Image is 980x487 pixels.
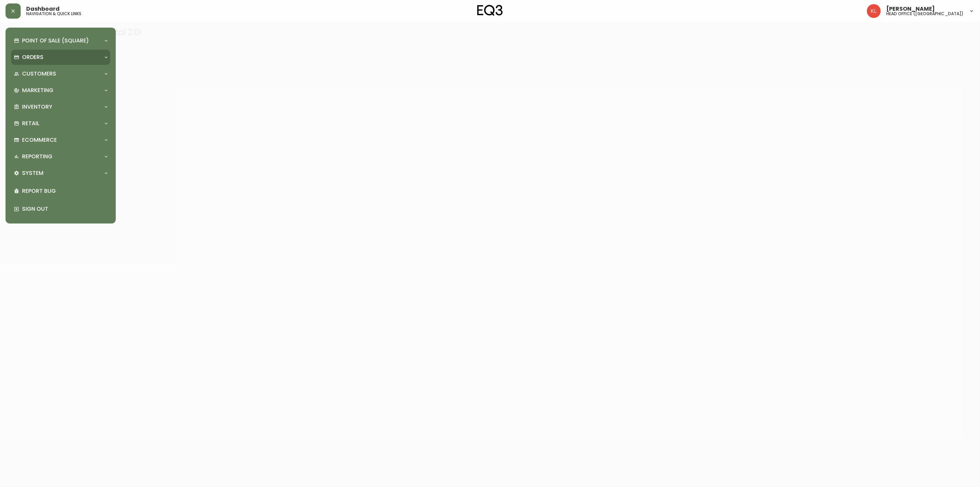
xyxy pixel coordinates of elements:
p: Orders [22,53,43,61]
div: Sign Out [11,200,110,218]
p: Sign Out [22,205,108,213]
div: Point of Sale (Square) [11,33,110,48]
img: 2c0c8aa7421344cf0398c7f872b772b5 [867,4,881,18]
div: Retail [11,116,110,131]
p: Point of Sale (Square) [22,37,89,44]
p: Retail [22,120,39,127]
div: Customers [11,66,110,81]
p: Reporting [22,153,52,160]
div: Reporting [11,149,110,164]
div: Ecommerce [11,132,110,148]
div: Report Bug [11,182,110,200]
div: Marketing [11,83,110,98]
p: Inventory [22,103,52,111]
p: Ecommerce [22,136,57,144]
div: Inventory [11,99,110,115]
div: System [11,166,110,181]
img: logo [477,5,503,16]
div: Orders [11,50,110,65]
p: Marketing [22,87,53,94]
span: [PERSON_NAME] [886,6,935,12]
p: Report Bug [22,187,108,195]
h5: head office ([GEOGRAPHIC_DATA]) [886,12,963,16]
p: Customers [22,70,56,78]
h5: navigation & quick links [26,12,81,16]
span: Dashboard [26,6,60,12]
p: System [22,169,43,177]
